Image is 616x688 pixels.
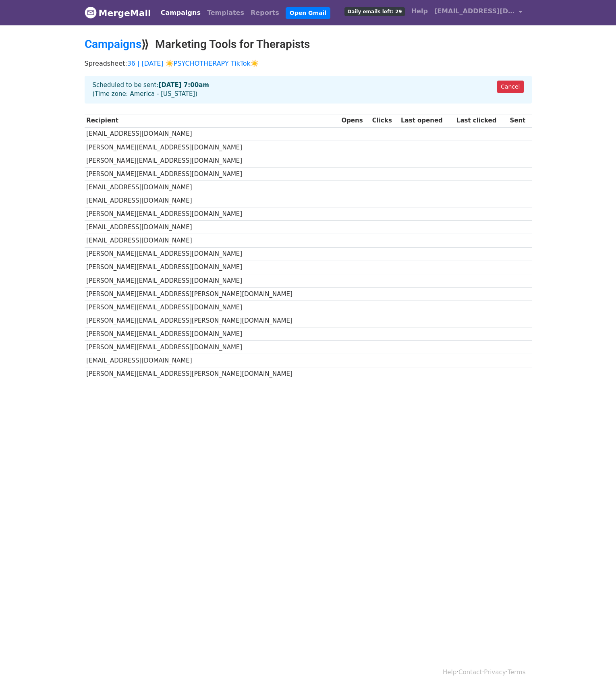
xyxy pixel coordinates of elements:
[85,141,340,154] td: [PERSON_NAME][EMAIL_ADDRESS][DOMAIN_NAME]
[85,261,340,274] td: [PERSON_NAME][EMAIL_ADDRESS][DOMAIN_NAME]
[247,5,282,21] a: Reports
[85,327,340,341] td: [PERSON_NAME][EMAIL_ADDRESS][DOMAIN_NAME]
[497,81,523,93] a: Cancel
[85,300,340,314] td: [PERSON_NAME][EMAIL_ADDRESS][DOMAIN_NAME]
[85,59,532,68] p: Spreadsheet:
[454,114,508,127] th: Last clicked
[85,341,340,354] td: [PERSON_NAME][EMAIL_ADDRESS][DOMAIN_NAME]
[85,234,340,247] td: [EMAIL_ADDRESS][DOMAIN_NAME]
[458,669,482,676] a: Contact
[85,127,340,141] td: [EMAIL_ADDRESS][DOMAIN_NAME]
[85,207,340,221] td: [PERSON_NAME][EMAIL_ADDRESS][DOMAIN_NAME]
[85,354,340,367] td: [EMAIL_ADDRESS][DOMAIN_NAME]
[484,669,506,676] a: Privacy
[443,669,456,676] a: Help
[341,3,408,19] a: Daily emails left: 29
[85,6,97,19] img: MergeMail logo
[85,247,340,261] td: [PERSON_NAME][EMAIL_ADDRESS][DOMAIN_NAME]
[344,7,404,16] span: Daily emails left: 29
[85,76,532,104] div: Scheduled to be sent: (Time zone: America - [US_STATE])
[408,3,431,19] a: Help
[204,5,247,21] a: Templates
[85,314,340,327] td: [PERSON_NAME][EMAIL_ADDRESS][PERSON_NAME][DOMAIN_NAME]
[340,114,370,127] th: Opens
[85,167,340,180] td: [PERSON_NAME][EMAIL_ADDRESS][DOMAIN_NAME]
[159,81,209,89] strong: [DATE] 7:00am
[431,3,525,22] a: [EMAIL_ADDRESS][DOMAIN_NAME]
[286,7,330,19] a: Open Gmail
[85,37,141,51] a: Campaigns
[85,221,340,234] td: [EMAIL_ADDRESS][DOMAIN_NAME]
[85,287,340,300] td: [PERSON_NAME][EMAIL_ADDRESS][PERSON_NAME][DOMAIN_NAME]
[370,114,399,127] th: Clicks
[399,114,454,127] th: Last opened
[434,6,515,16] span: [EMAIL_ADDRESS][DOMAIN_NAME]
[85,367,340,381] td: [PERSON_NAME][EMAIL_ADDRESS][PERSON_NAME][DOMAIN_NAME]
[85,114,340,127] th: Recipient
[85,4,151,21] a: MergeMail
[85,194,340,207] td: [EMAIL_ADDRESS][DOMAIN_NAME]
[158,5,204,21] a: Campaigns
[85,181,340,194] td: [EMAIL_ADDRESS][DOMAIN_NAME]
[85,37,532,51] h2: ⟫ Marketing Tools for Therapists
[85,274,340,287] td: [PERSON_NAME][EMAIL_ADDRESS][DOMAIN_NAME]
[127,60,259,67] a: 36 | [DATE] ☀️PSYCHOTHERAPY TikTok☀️
[85,154,340,167] td: [PERSON_NAME][EMAIL_ADDRESS][DOMAIN_NAME]
[508,669,525,676] a: Terms
[508,114,532,127] th: Sent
